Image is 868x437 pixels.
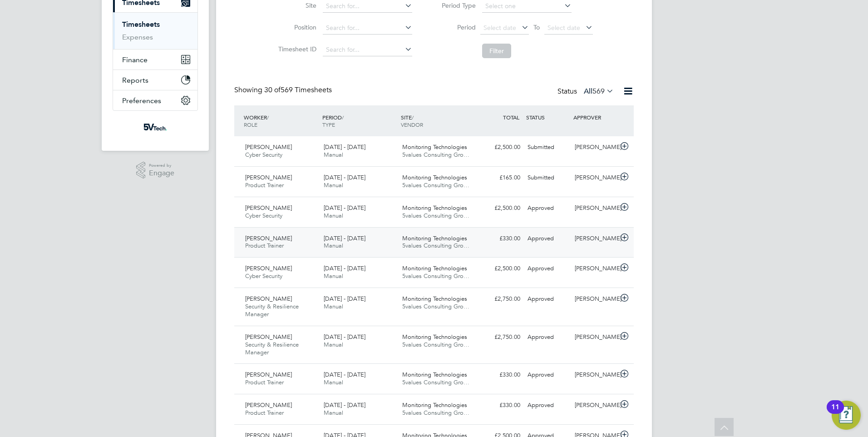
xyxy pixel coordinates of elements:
div: [PERSON_NAME] [571,261,618,276]
label: Position [276,23,316,31]
button: Reports [113,70,197,90]
div: Status [557,85,616,98]
span: Cyber Security [245,151,282,159]
div: [PERSON_NAME] [571,170,618,185]
span: Monitoring Technologies [402,234,467,242]
span: Engage [149,169,174,177]
div: Submitted [524,140,571,155]
div: Showing [234,85,334,95]
label: Period [435,23,476,31]
span: [DATE] - [DATE] [324,204,365,212]
span: 569 [592,87,605,96]
span: 5values Consulting Gro… [402,151,469,159]
span: Preferences [122,96,161,105]
label: Period Type [435,1,476,10]
div: [PERSON_NAME] [571,330,618,345]
span: Manual [324,341,343,348]
label: All [584,87,614,96]
span: VENDOR [401,121,423,128]
span: ROLE [244,121,257,128]
span: [DATE] - [DATE] [324,333,365,341]
span: Product Trainer [245,242,284,249]
a: Expenses [122,33,153,41]
div: PERIOD [320,109,399,133]
span: [DATE] - [DATE] [324,371,365,378]
span: Manual [324,181,343,189]
button: Preferences [113,90,197,110]
span: [PERSON_NAME] [245,204,292,212]
span: Product Trainer [245,181,284,189]
span: [DATE] - [DATE] [324,295,365,303]
span: Monitoring Technologies [402,295,467,303]
span: [PERSON_NAME] [245,333,292,341]
span: / [267,114,269,121]
span: TOTAL [503,114,519,121]
span: [DATE] - [DATE] [324,174,365,181]
div: Approved [524,231,571,246]
span: Monitoring Technologies [402,143,467,151]
span: 5values Consulting Gro… [402,378,469,386]
span: Manual [324,409,343,417]
div: [PERSON_NAME] [571,292,618,307]
a: Powered byEngage [136,162,175,179]
div: Submitted [524,170,571,185]
span: 5values Consulting Gro… [402,272,469,280]
span: [PERSON_NAME] [245,371,292,378]
span: Select date [483,24,516,32]
div: £330.00 [477,367,524,382]
span: 5values Consulting Gro… [402,341,469,348]
span: [PERSON_NAME] [245,234,292,242]
div: Approved [524,201,571,216]
div: Timesheets [113,12,197,49]
div: £2,500.00 [477,201,524,216]
span: Powered by [149,162,174,169]
div: £330.00 [477,398,524,413]
span: 5values Consulting Gro… [402,242,469,249]
div: £2,750.00 [477,292,524,307]
div: Approved [524,367,571,382]
span: Manual [324,212,343,219]
span: Monitoring Technologies [402,401,467,409]
button: Open Resource Center, 11 new notifications [832,401,861,430]
span: Finance [122,55,148,64]
span: [DATE] - [DATE] [324,264,365,272]
span: [DATE] - [DATE] [324,401,365,409]
span: Product Trainer [245,378,284,386]
span: Monitoring Technologies [402,264,467,272]
span: / [342,114,344,121]
span: [DATE] - [DATE] [324,143,365,151]
input: Search for... [323,22,412,35]
label: Timesheet ID [276,45,316,53]
span: 30 of [264,85,281,94]
span: Monitoring Technologies [402,174,467,181]
input: Search for... [323,44,412,56]
span: [PERSON_NAME] [245,174,292,181]
span: [DATE] - [DATE] [324,234,365,242]
span: [PERSON_NAME] [245,143,292,151]
div: STATUS [524,109,571,125]
div: £330.00 [477,231,524,246]
span: Cyber Security [245,212,282,219]
span: Monitoring Technologies [402,333,467,341]
button: Filter [482,44,511,58]
div: [PERSON_NAME] [571,231,618,246]
span: Cyber Security [245,272,282,280]
span: Manual [324,303,343,310]
span: 5values Consulting Gro… [402,303,469,310]
div: £2,500.00 [477,140,524,155]
div: £2,500.00 [477,261,524,276]
span: / [412,114,414,121]
div: £2,750.00 [477,330,524,345]
div: 11 [831,407,839,419]
div: Approved [524,292,571,307]
div: WORKER [242,109,320,133]
span: Manual [324,242,343,249]
a: Timesheets [122,20,160,29]
span: Manual [324,151,343,159]
a: Go to home page [113,120,198,134]
span: Product Trainer [245,409,284,417]
span: 5values Consulting Gro… [402,409,469,417]
span: Manual [324,272,343,280]
label: Site [276,1,316,10]
span: 5values Consulting Gro… [402,212,469,219]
